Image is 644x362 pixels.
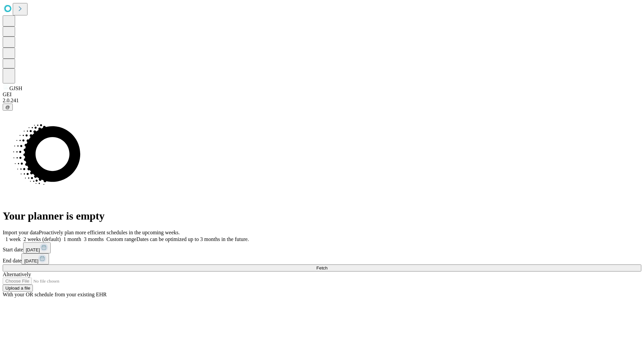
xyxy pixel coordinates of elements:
button: [DATE] [23,242,51,253]
span: 3 months [84,236,104,242]
button: @ [3,104,13,111]
span: Proactively plan more efficient schedules in the upcoming weeks. [39,230,180,235]
span: [DATE] [24,258,38,263]
span: Custom range [106,236,136,242]
span: With your OR schedule from your existing EHR [3,292,107,297]
span: 1 week [5,236,21,242]
span: Fetch [316,265,327,270]
span: [DATE] [26,247,40,252]
span: GJSH [9,85,22,91]
button: Fetch [3,264,641,271]
span: 2 weeks (default) [23,236,61,242]
div: GEI [3,92,641,98]
button: [DATE] [21,253,49,264]
div: Start date [3,242,641,253]
span: Import your data [3,230,39,235]
h1: Your planner is empty [3,210,641,222]
span: Alternatively [3,271,31,277]
span: @ [5,105,10,110]
div: 2.0.241 [3,98,641,104]
span: Dates can be optimized up to 3 months in the future. [137,236,249,242]
button: Upload a file [3,285,33,292]
span: 1 month [63,236,81,242]
div: End date [3,253,641,264]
